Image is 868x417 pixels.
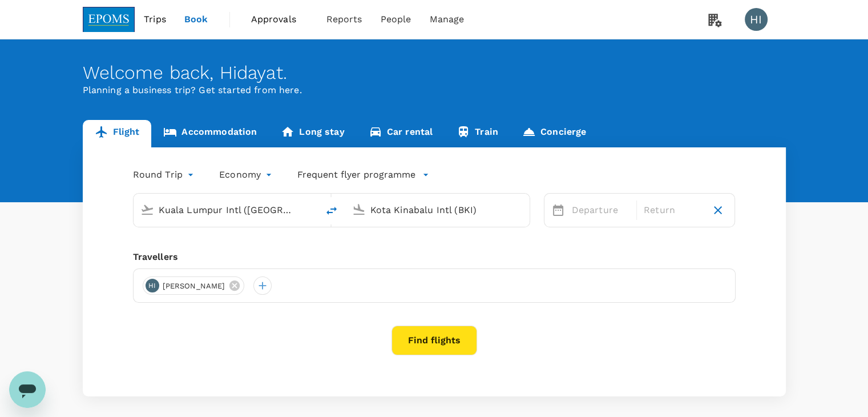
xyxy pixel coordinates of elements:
[297,168,415,182] p: Frequent flyer programme
[370,201,506,219] input: Going to
[318,197,345,224] button: delete
[156,280,232,292] span: [PERSON_NAME]
[429,13,464,26] span: Manage
[133,250,736,264] div: Travellers
[381,13,411,26] span: People
[445,120,510,147] a: Train
[146,279,159,292] div: HI
[219,166,274,184] div: Economy
[159,201,294,219] input: Depart from
[83,62,786,83] div: Welcome back , Hidayat .
[644,203,701,217] p: Return
[83,83,786,97] p: Planning a business trip? Get started from here.
[510,120,598,147] a: Concierge
[151,120,269,147] a: Accommodation
[357,120,445,147] a: Car rental
[143,276,245,295] div: HI[PERSON_NAME]
[745,8,768,31] div: HI
[310,209,312,211] button: Open
[144,13,166,26] span: Trips
[251,13,308,26] span: Approvals
[133,166,197,184] div: Round Trip
[522,209,524,211] button: Open
[9,371,46,408] iframe: Button to launch messaging window
[269,120,356,147] a: Long stay
[83,120,152,147] a: Flight
[391,326,477,355] button: Find flights
[326,13,362,26] span: Reports
[572,203,629,217] p: Departure
[184,13,208,26] span: Book
[297,168,429,182] button: Frequent flyer programme
[83,7,135,32] img: EPOMS SDN BHD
